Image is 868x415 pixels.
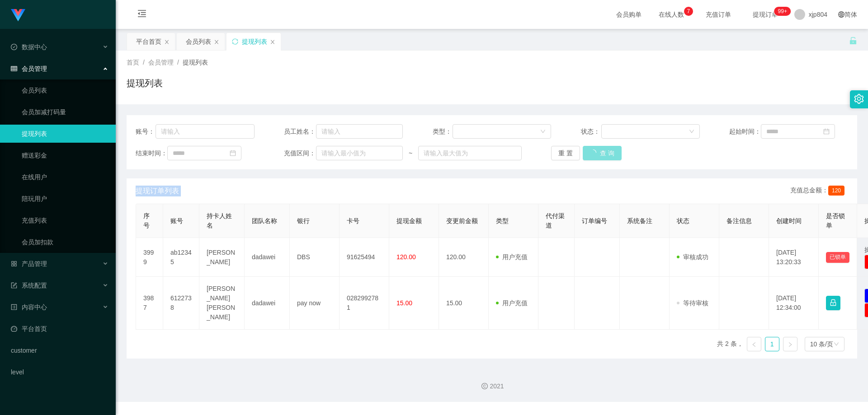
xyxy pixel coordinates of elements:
[783,337,797,351] li: 下一页
[433,127,453,136] span: 类型：
[242,33,267,50] div: 提现列表
[11,260,47,267] span: 产品管理
[11,282,17,289] i: 图标: form
[22,81,108,99] a: 会员列表
[290,238,340,277] td: DBS
[826,252,849,263] button: 已锁单
[834,341,839,348] i: 图标: down
[496,217,509,224] span: 类型
[22,190,108,208] a: 陪玩用户
[136,149,167,158] span: 结束时间：
[717,337,743,351] li: 共 2 条，
[148,59,174,66] span: 会员管理
[11,65,17,72] i: 图标: table
[22,125,108,143] a: 提现列表
[11,44,17,50] i: 图标: check-circle-o
[340,238,389,277] td: 91625494
[245,277,290,330] td: dadawei
[22,146,108,164] a: 赠送彩金
[245,238,290,277] td: dadawei
[156,124,255,139] input: 请输入
[776,217,802,224] span: 创建时间
[22,168,108,186] a: 在线用户
[627,217,652,224] span: 系统备注
[687,7,690,16] p: 7
[751,342,757,347] i: 图标: left
[199,238,245,277] td: [PERSON_NAME]
[316,124,403,139] input: 请输入
[582,217,607,224] span: 订单编号
[11,303,47,311] span: 内容中心
[136,277,163,330] td: 3987
[689,129,694,135] i: 图标: down
[838,11,844,18] i: 图标: global
[765,337,779,351] li: 1
[199,277,245,330] td: [PERSON_NAME] [PERSON_NAME]
[396,217,422,224] span: 提现金额
[496,299,528,307] span: 用户充值
[207,212,232,229] span: 持卡人姓名
[316,146,403,160] input: 请输入最小值为
[136,33,161,50] div: 平台首页
[439,277,489,330] td: 15.00
[136,186,179,196] span: 提现订单列表
[163,238,199,277] td: ab12345
[11,363,108,381] a: level
[232,38,238,45] i: 图标: sync
[446,217,478,224] span: 变更前金额
[252,217,277,224] span: 团队名称
[123,382,861,391] div: 2021
[654,11,689,18] span: 在线人数
[11,320,108,338] a: 图标: dashboard平台首页
[765,337,779,351] a: 1
[11,304,17,310] i: 图标: profile
[701,11,736,18] span: 充值订单
[22,103,108,121] a: 会员加减打码量
[183,59,208,66] span: 提现列表
[826,212,845,229] span: 是否锁单
[164,39,170,45] i: 图标: close
[729,127,761,136] span: 起始时间：
[230,150,236,156] i: 图标: calendar
[403,149,418,158] span: ~
[823,128,830,135] i: 图标: calendar
[22,211,108,229] a: 充值列表
[11,261,17,267] i: 图标: appstore-o
[747,337,761,351] li: 上一页
[788,342,793,347] i: 图标: right
[551,146,580,160] button: 重 置
[177,59,179,66] span: /
[748,11,783,18] span: 提现订单
[290,277,340,330] td: pay now
[127,59,139,66] span: 首页
[270,39,275,45] i: 图标: close
[826,296,840,310] button: 图标: lock
[170,217,183,224] span: 账号
[163,277,199,330] td: 6122738
[143,59,145,66] span: /
[127,0,157,29] i: 图标: menu-fold
[418,146,521,160] input: 请输入最大值为
[849,37,857,45] i: 图标: unlock
[11,65,47,72] span: 会员管理
[726,217,752,224] span: 备注信息
[677,217,689,224] span: 状态
[284,127,316,136] span: 员工姓名：
[136,238,163,277] td: 3999
[22,233,108,251] a: 会员加扣款
[396,299,412,307] span: 15.00
[810,337,833,351] div: 10 条/页
[581,127,601,136] span: 状态：
[790,186,848,196] div: 充值总金额：
[496,253,528,261] span: 用户充值
[143,212,150,229] span: 序号
[684,7,693,16] sup: 7
[11,341,108,359] a: customer
[828,186,844,196] span: 120
[439,238,489,277] td: 120.00
[186,33,211,50] div: 会员列表
[11,43,47,51] span: 数据中心
[340,277,389,330] td: 0282992781
[297,217,310,224] span: 银行
[481,383,488,389] i: 图标: copyright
